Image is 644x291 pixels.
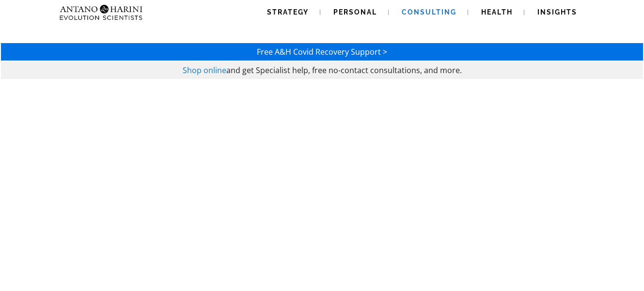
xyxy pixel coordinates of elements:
[537,8,577,16] span: Insights
[128,236,516,260] strong: EXCELLENCE INSTALLATION. ENABLED.
[183,65,226,76] a: Shop online
[257,46,387,57] a: Free A&H Covid Recovery Support >
[481,8,513,16] span: Health
[333,8,377,16] span: Personal
[226,65,462,76] span: and get Specialist help, free no-contact consultations, and more.
[402,8,456,16] span: Consulting
[267,8,309,16] span: Strategy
